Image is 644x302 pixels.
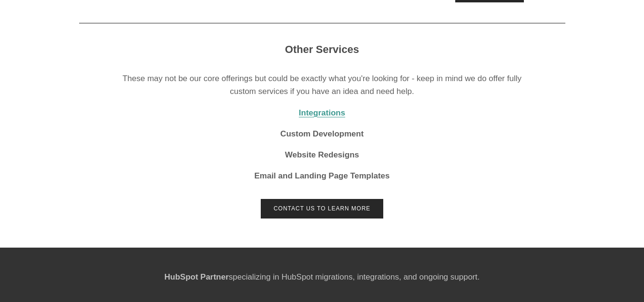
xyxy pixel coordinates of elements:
strong: Website Redesigns [285,150,359,159]
strong: Email and Landing Page Templates [254,171,389,180]
a: Integrations [299,108,345,117]
strong: Custom Development [280,129,364,138]
p: specializing in HubSpot migrations, integrations, and ongoing support. [79,271,565,283]
a: Contact Us to Learn More [261,199,384,219]
strong: HubSpot Partner [164,272,229,281]
h2: Other Services [121,43,523,56]
p: These may not be our core offerings but could be exactly what you're looking for - keep in mind w... [121,72,523,98]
